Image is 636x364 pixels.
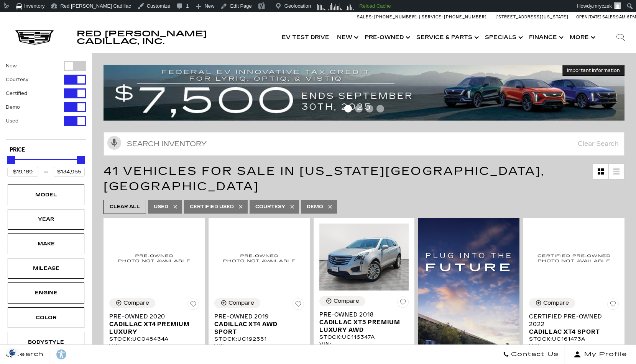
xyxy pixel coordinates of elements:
div: ModelModel [8,184,84,205]
button: Compare Vehicle [529,298,575,308]
label: Certified [6,90,27,97]
div: BodystyleBodystyle [8,332,84,353]
div: Compare [228,300,254,307]
a: Pre-Owned 2020Cadillac XT4 Premium Luxury [109,313,199,336]
span: [PHONE_NUMBER] [444,15,487,20]
a: Pre-Owned 2019Cadillac XT4 AWD Sport [214,313,304,336]
span: [PHONE_NUMBER] [374,15,417,20]
label: Demo [6,103,20,111]
label: Courtesy [6,76,28,83]
div: EngineEngine [8,282,84,303]
div: Bodystyle [27,338,65,346]
a: Pre-Owned [361,22,412,53]
span: Clear All [110,202,140,212]
span: Pre-Owned 2018 [319,311,403,318]
div: VIN: [US_VEHICLE_IDENTIFICATION_NUMBER] [319,341,409,354]
span: Demo [307,202,323,212]
h5: Price [10,147,82,153]
span: Sales: [602,15,616,20]
img: 2019 Cadillac XT4 AWD Sport [214,224,304,292]
span: 41 Vehicles for Sale in [US_STATE][GEOGRAPHIC_DATA], [GEOGRAPHIC_DATA] [104,164,545,193]
img: Cadillac Dark Logo with Cadillac White Text [15,30,54,45]
div: Maximum Price [77,156,85,164]
a: Service: [PHONE_NUMBER] [419,15,489,19]
div: Mileage [27,264,65,273]
input: Minimum [7,167,38,177]
a: Service & Parts [412,22,481,53]
span: Cadillac XT4 AWD Sport [214,320,298,336]
button: Save Vehicle [397,296,409,311]
div: MileageMileage [8,258,84,279]
span: Go to slide 3 [366,105,373,113]
span: Contact Us [509,349,559,360]
span: Important Information [567,67,620,73]
a: Contact Us [497,345,565,364]
span: Sales: [357,15,373,20]
button: Open user profile menu [565,345,636,364]
span: Courtesy [255,202,285,212]
div: VIN: [US_VEHICLE_IDENTIFICATION_NUMBER] [109,343,199,356]
span: Certified Used [190,202,234,212]
label: Used [6,117,18,125]
button: Important Information [562,65,624,76]
button: Save Vehicle [607,298,619,313]
button: Save Vehicle [187,298,199,313]
span: Cadillac XT5 Premium Luxury AWD [319,318,403,334]
a: [STREET_ADDRESS][US_STATE] [496,15,569,20]
div: Compare [543,300,569,307]
div: Engine [27,289,65,297]
input: Maximum [54,167,85,177]
div: Stock : UC048434A [109,336,199,343]
a: Sales: [PHONE_NUMBER] [357,15,419,19]
img: 2018 Cadillac XT5 Premium Luxury AWD [319,224,409,291]
span: Service: [422,15,443,20]
img: 2022 Cadillac XT4 Sport [529,224,619,292]
img: Opt-Out Icon [4,348,21,356]
button: Compare Vehicle [319,296,365,306]
div: Model [27,191,65,199]
img: Visitors over 48 hours. Click for more Clicky Site Stats. [315,1,357,12]
span: Go to slide 4 [376,105,384,113]
div: MakeMake [8,233,84,254]
a: Specials [481,22,525,53]
span: Red [PERSON_NAME] Cadillac, Inc. [77,29,207,46]
div: Make [27,240,65,248]
span: Pre-Owned 2020 [109,313,193,320]
div: Compare [334,298,359,305]
span: Certified Pre-Owned 2022 [529,313,613,328]
span: mryczek [593,3,612,9]
div: Compare [123,300,149,307]
div: YearYear [8,209,84,230]
div: Stock : UC161473A [529,336,619,343]
span: 9 AM-6 PM [616,15,636,20]
div: VIN: [US_VEHICLE_IDENTIFICATION_NUMBER] [529,343,619,356]
svg: Click to toggle on voice search [107,136,121,150]
span: Search [12,349,44,360]
div: Minimum Price [7,156,15,164]
span: Pre-Owned 2019 [214,313,298,320]
a: EV Test Drive [278,22,333,53]
a: Pre-Owned 2018Cadillac XT5 Premium Luxury AWD [319,311,409,334]
img: vrp-tax-ending-august-version [104,65,624,121]
span: Go to slide 2 [355,105,363,113]
a: Red [PERSON_NAME] Cadillac, Inc. [77,30,270,45]
button: Save Vehicle [293,298,304,313]
img: 2020 Cadillac XT4 Premium Luxury [109,224,199,292]
button: Compare Vehicle [109,298,155,308]
span: Cadillac XT4 Sport [529,328,613,336]
a: Certified Pre-Owned 2022Cadillac XT4 Sport [529,313,619,336]
div: ColorColor [8,307,84,328]
a: New [333,22,361,53]
div: Stock : UC116347A [319,334,409,341]
span: Used [154,202,168,212]
span: Open [DATE] [576,15,601,20]
input: Search Inventory [104,132,624,156]
div: Color [27,313,65,322]
button: More [566,22,598,53]
span: My Profile [581,349,627,360]
button: Compare Vehicle [214,298,260,308]
div: Price [7,153,85,177]
strong: Reload Cache [359,3,391,9]
div: Filter by Vehicle Type [6,61,86,139]
label: New [6,62,17,70]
